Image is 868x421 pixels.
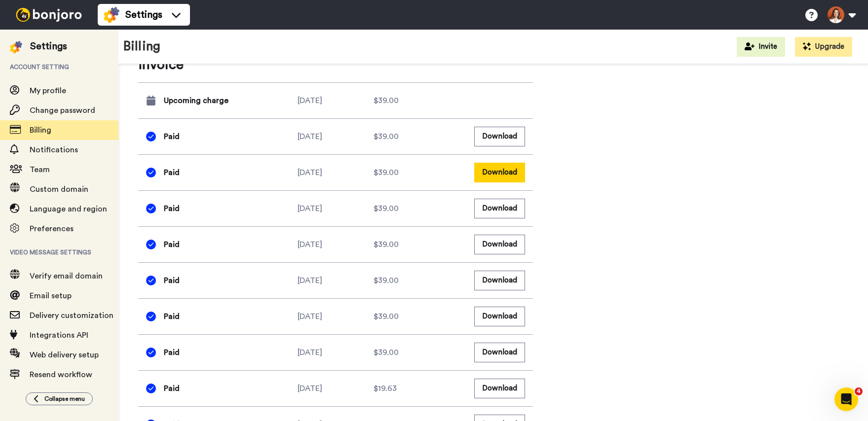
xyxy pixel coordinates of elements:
[164,347,180,358] span: Paid
[855,387,863,395] span: 4
[164,239,180,250] span: Paid
[374,203,399,214] span: $39.00
[474,199,525,218] button: Download
[30,166,50,174] span: Team
[298,239,374,250] div: [DATE]
[30,87,66,95] span: My profile
[125,8,162,22] span: Settings
[30,225,74,233] span: Preferences
[30,351,99,359] span: Web delivery setup
[26,392,93,405] button: Collapse menu
[474,307,525,326] button: Download
[795,37,852,57] button: Upgrade
[298,131,374,142] div: [DATE]
[12,8,86,22] img: bj-logo-header-white.svg
[30,272,103,280] span: Verify email domain
[374,131,399,142] span: $39.00
[298,275,374,286] div: [DATE]
[30,371,92,379] span: Resend workflow
[30,312,113,319] span: Delivery customization
[164,167,180,178] span: Paid
[30,146,78,154] span: Notifications
[474,235,525,254] button: Download
[30,292,72,300] span: Email setup
[474,271,525,290] button: Download
[474,343,525,362] button: Download
[374,347,399,358] span: $39.00
[298,383,374,394] div: [DATE]
[737,37,785,57] button: Invite
[374,95,450,106] div: $39.00
[374,239,399,250] span: $39.00
[298,347,374,358] div: [DATE]
[298,95,374,106] div: [DATE]
[30,185,88,193] span: Custom domain
[474,127,525,146] button: Download
[474,163,525,182] button: Download
[374,167,399,178] span: $39.00
[30,106,95,114] span: Change password
[104,7,119,23] img: settings-colored.svg
[138,55,533,74] span: Invoice
[298,203,374,214] div: [DATE]
[834,387,858,411] iframe: Intercom live chat
[374,383,397,394] span: $19.63
[374,275,399,286] span: $39.00
[374,311,399,322] span: $39.00
[298,311,374,322] div: [DATE]
[164,275,180,286] span: Paid
[164,95,228,106] span: Upcoming charge
[164,203,180,214] span: Paid
[10,41,22,53] img: settings-colored.svg
[30,331,88,339] span: Integrations API
[164,311,180,322] span: Paid
[123,39,160,54] h1: Billing
[164,131,180,142] span: Paid
[44,395,85,403] span: Collapse menu
[30,126,51,134] span: Billing
[298,167,374,178] div: [DATE]
[30,205,107,213] span: Language and region
[474,379,525,398] button: Download
[164,383,180,394] span: Paid
[30,39,67,53] div: Settings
